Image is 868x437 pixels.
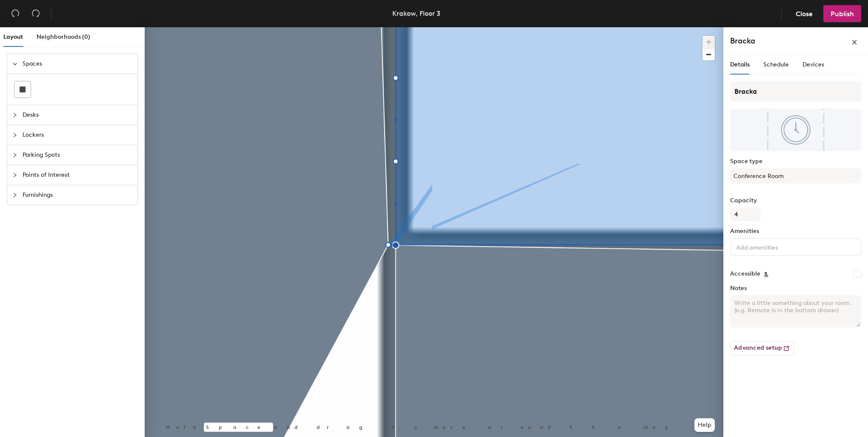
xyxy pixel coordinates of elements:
span: close [851,39,857,45]
button: Help [694,418,715,432]
span: Furnishings [23,185,132,205]
span: Neighborhoods (0) [37,33,90,40]
span: Details [730,61,750,68]
span: Parking Spots [23,145,132,165]
button: Advanced setup [730,341,794,356]
span: collapsed [12,193,17,198]
span: collapsed [12,132,17,138]
span: expanded [12,61,17,66]
span: Spaces [23,54,132,74]
label: Space type [730,158,861,165]
span: collapsed [12,112,17,118]
label: Amenities [730,228,861,235]
span: Points of Interest [23,165,132,185]
button: Publish [823,5,861,22]
input: Add amenities [734,241,811,252]
span: Lockers [23,125,132,145]
span: Publish [831,10,854,18]
button: Redo (⌘ + ⇧ + Z) [27,5,44,22]
button: Conference Room [730,168,861,184]
span: Devices [802,61,824,68]
span: Layout [3,33,23,40]
span: Desks [23,105,132,125]
button: Undo (⌘ + Z) [7,5,24,22]
span: Close [796,10,813,18]
span: collapsed [12,152,17,158]
img: The space named Bracka [730,109,861,151]
button: Close [788,5,820,22]
span: Schedule [763,61,789,68]
span: collapsed [12,172,17,178]
label: Accessible [730,270,760,277]
label: Notes [730,285,861,292]
h4: Bracka [730,35,755,46]
span: undo [11,9,20,17]
div: Krakow, Floor 3 [392,8,440,19]
label: Capacity [730,197,861,204]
